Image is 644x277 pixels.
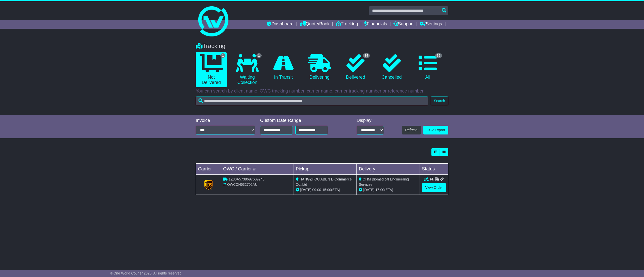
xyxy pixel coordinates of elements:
td: OWC / Carrier # [221,164,294,175]
span: 35 [435,53,442,58]
td: Status [420,164,448,175]
div: - (ETA) [296,187,355,193]
a: 34 Delivered [340,52,371,82]
a: Settings [420,20,442,29]
td: Delivery [357,164,420,175]
p: You can search by client name, OWC tracking number, carrier name, carrier tracking number or refe... [196,88,448,94]
a: 35 All [412,52,443,82]
span: OHM Biomedical Engineering Services [359,177,409,187]
div: Invoice [196,118,255,123]
span: 1 [220,53,226,58]
div: (ETA) [359,187,418,193]
span: 09:00 [312,188,321,192]
a: Tracking [336,20,358,29]
span: 15:00 [322,188,331,192]
div: Display [357,118,384,123]
span: [DATE] [363,188,374,192]
a: Delivering [304,52,335,82]
a: CSV Export [423,126,448,134]
a: 1 Waiting Collection [232,52,263,87]
span: 17:00 [375,188,384,192]
a: View Order [422,183,446,192]
button: Search [431,97,448,105]
span: HANGZHOU ABEN E-Commerce Co.,Ltd [296,177,352,187]
a: Dashboard [267,20,294,29]
span: 1 [256,53,262,58]
span: 34 [363,53,370,58]
td: Pickup [294,164,357,175]
span: © One World Courier 2025. All rights reserved. [110,271,183,275]
button: Refresh [402,126,421,134]
div: Custom Date Range [260,118,341,123]
a: Financials [364,20,387,29]
a: In Transit [268,52,299,82]
a: Cancelled [376,52,407,82]
a: Support [393,20,414,29]
img: GetCarrierServiceLogo [204,180,213,190]
span: 1Z30A5738697609246 [229,177,264,181]
td: Carrier [196,164,221,175]
span: OWCCN632702AU [227,182,258,187]
div: Tracking [193,42,451,50]
a: Quote/Book [300,20,330,29]
span: [DATE] [300,188,311,192]
a: 1 Not Delivered [196,52,227,87]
